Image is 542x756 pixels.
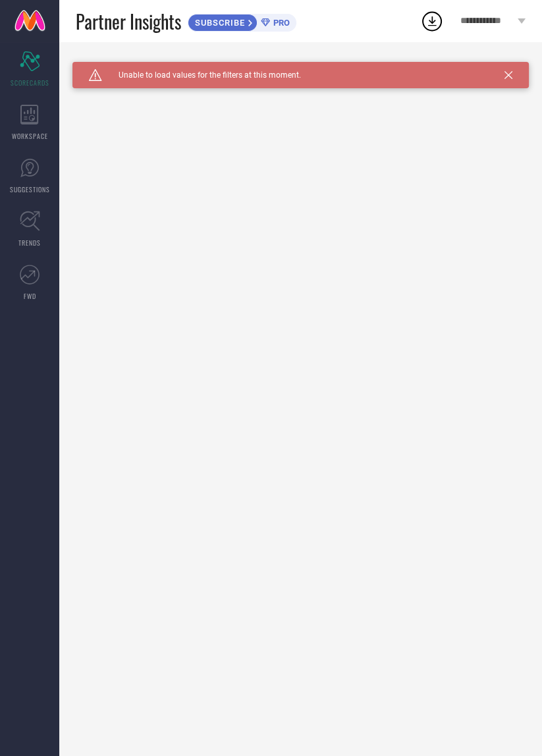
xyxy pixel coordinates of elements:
[188,18,248,28] span: SUBSCRIBE
[270,18,290,28] span: PRO
[72,62,529,72] div: Unable to load filters at this moment. Please try later.
[18,238,41,248] span: TRENDS
[188,11,296,32] a: SUBSCRIBEPRO
[12,131,48,141] span: WORKSPACE
[76,8,181,35] span: Partner Insights
[102,70,301,80] span: Unable to load values for the filters at this moment.
[24,291,36,301] span: FWD
[11,78,49,88] span: SCORECARDS
[420,9,444,33] div: Open download list
[10,184,50,194] span: SUGGESTIONS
